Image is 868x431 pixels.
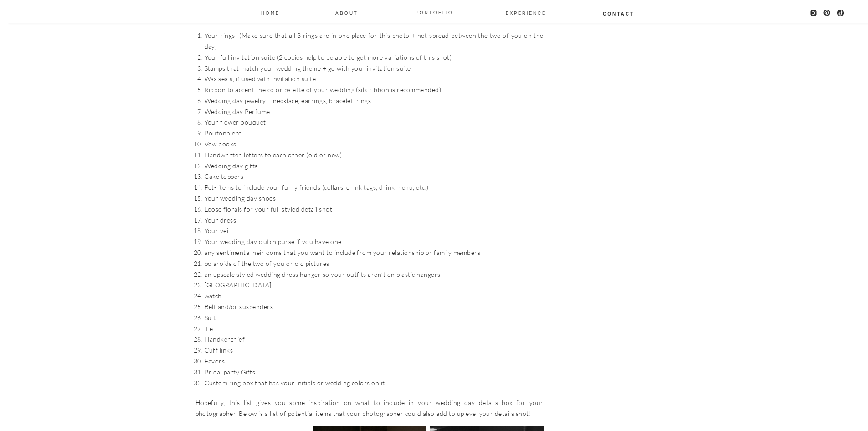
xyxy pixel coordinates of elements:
li: Vow books [205,139,544,150]
li: Wax seals, if used with invitation suite [205,73,544,84]
li: Cake toppers [205,171,544,182]
p: Hopefully, this list gives you some inspiration on what to include in your wedding day details bo... [195,397,544,419]
li: Suit [205,312,544,323]
li: Ribbon to accent the color palette of your wedding (silk ribbon is recommended) [205,84,544,95]
a: Home [261,9,281,16]
li: Wedding day Perfume [205,106,544,117]
li: Belt and/or suspenders [205,301,544,312]
li: Stamps that match your wedding theme + go with your invitation suite [205,63,544,74]
li: Custom ring box that has your initials or wedding colors on it [205,378,544,389]
a: EXPERIENCE [506,9,539,16]
li: polaroids of the two of you or old pictures [205,258,544,269]
li: Handwritten letters to each other (old or new) [205,150,544,161]
li: Wedding day jewelry – necklace, earrings, bracelet, rings [205,95,544,106]
li: any sentimental heirlooms that you want to include from your relationship or family members [205,247,544,258]
li: Your rings- (Make sure that all 3 rings are in one place for this photo + not spread between the ... [205,30,544,52]
li: Your flower bouquet [205,117,544,128]
li: Pet- items to include your furry friends (collars, drink tags, drink menu, etc.) [205,182,544,193]
li: Your wedding day clutch purse if you have one [205,236,544,247]
li: Tie [205,323,544,334]
li: Bridal party Gifts [205,367,544,378]
li: Your full invitation suite (2 copies help to be able to get more variations of this shot) [205,52,544,63]
a: PORTOFLIO [412,8,457,16]
li: Your wedding day shoes [205,193,544,204]
li: watch [205,291,544,301]
li: Loose florals for your full styled detail shot [205,204,544,215]
li: Your veil [205,225,544,236]
li: Your dress [205,215,544,226]
li: an upscale styled wedding dress hanger so your outfits aren’t on plastic hangers [205,269,544,280]
li: Cuff links [205,345,544,356]
li: Handkerchief [205,334,544,345]
li: Boutonniere [205,128,544,139]
li: Favors [205,356,544,367]
li: Wedding day gifts [205,161,544,171]
a: Contact [602,10,635,17]
a: About [335,9,359,16]
li: [GEOGRAPHIC_DATA] [205,280,544,291]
